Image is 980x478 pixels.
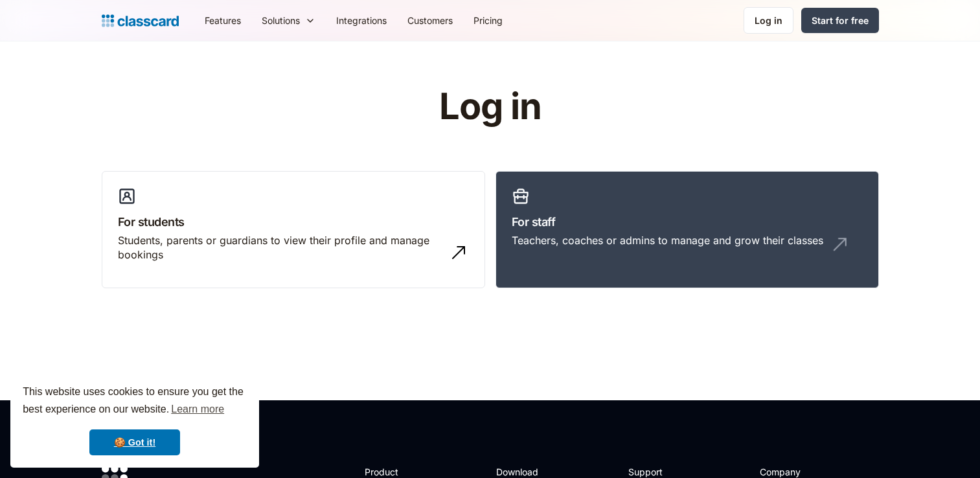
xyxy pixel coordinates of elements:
div: Solutions [262,14,300,27]
div: Start for free [812,14,869,27]
a: learn more about cookies [169,400,226,419]
div: Log in [755,14,782,27]
span: This website uses cookies to ensure you get the best experience on our website. [23,384,247,419]
h1: Log in [284,87,696,127]
a: Customers [397,6,463,35]
a: Integrations [326,6,397,35]
div: cookieconsent [10,372,259,468]
a: For studentsStudents, parents or guardians to view their profile and manage bookings [102,171,485,289]
a: Start for free [801,8,879,33]
h3: For staff [512,213,863,231]
a: Features [194,6,251,35]
div: Solutions [251,6,326,35]
div: Students, parents or guardians to view their profile and manage bookings [118,233,443,262]
a: For staffTeachers, coaches or admins to manage and grow their classes [496,171,879,289]
a: home [102,12,179,30]
a: dismiss cookie message [89,429,180,455]
a: Pricing [463,6,513,35]
a: Log in [744,7,793,34]
h3: For students [118,213,469,231]
div: Teachers, coaches or admins to manage and grow their classes [512,233,823,247]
